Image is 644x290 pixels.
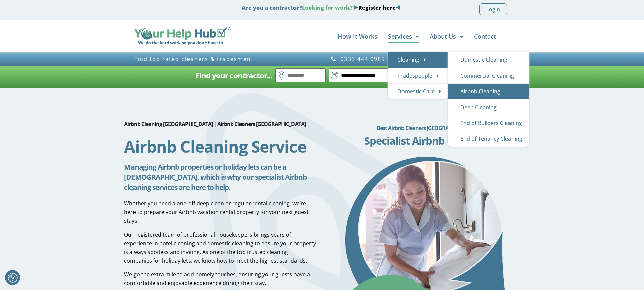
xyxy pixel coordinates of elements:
a: Domestic Care [388,84,448,99]
h1: Airbnb Cleaning Service [124,137,317,155]
h3: Find top rated cleaners & tradesmen [134,56,319,62]
a: How It Works [338,30,377,43]
h3: Specialist Airbnb Cleaners [333,136,520,146]
h2: Find your contractor... [196,69,272,82]
a: Deep Cleaning [448,99,529,115]
img: Revisit consent button [8,273,18,283]
a: Register here [358,4,396,11]
a: Contact [474,30,496,43]
img: Blue Arrow - Left [396,5,400,10]
a: Tradespeople [388,68,448,83]
a: End of Tenancy Cleaning [448,131,529,147]
span: Looking for work? [302,4,353,11]
h2: Airbnb Cleaning [GEOGRAPHIC_DATA] | Airbnb Cleaners [GEOGRAPHIC_DATA] [124,117,317,131]
a: Domestic Cleaning [448,52,529,68]
span: 0333 444 0985 [339,56,385,62]
a: Services [388,30,419,43]
a: End of Builders Cleaning [448,115,529,131]
ul: Services [388,52,448,99]
img: Your Help Hub Wide Logo [134,27,231,45]
a: About Us [430,30,463,43]
p: Our registered team of professional housekeepers brings years of experience in hotel cleaning and... [124,230,317,265]
img: Blue Arrow - Right [354,5,358,10]
strong: Are you a contractor? [241,4,400,11]
a: 0333 444 0985 [330,56,385,62]
nav: Menu [238,30,496,43]
a: Login [479,3,507,15]
a: Commercial Cleaning [448,68,529,83]
button: Consent Preferences [8,273,18,283]
h2: Best Airbnb Cleaners [GEOGRAPHIC_DATA] [337,121,517,135]
p: Whether you need a one-off deep clean or regular rental cleaning, we’re here to prepare your Airb... [124,199,317,225]
h5: Managing Airbnb properties or holiday lets can be a [DEMOGRAPHIC_DATA], which is why our speciali... [124,162,317,192]
p: We go the extra mile to add homely touches, ensuring your guests have a comfortable and enjoyable... [124,270,317,287]
a: Airbnb Cleaning [448,84,529,99]
a: Cleaning [388,52,448,68]
span: Login [486,5,500,14]
ul: Cleaning [448,52,529,147]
